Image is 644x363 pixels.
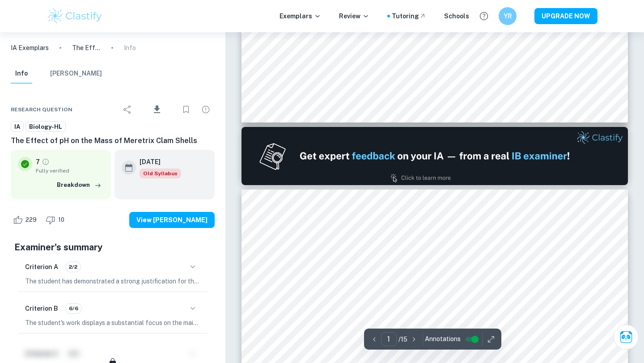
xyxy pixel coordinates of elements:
p: Exemplars [280,11,321,21]
div: Like [11,213,42,227]
button: [PERSON_NAME] [50,64,102,84]
button: YR [499,7,517,25]
div: Share [119,101,136,118]
button: Breakdown [55,178,104,192]
p: 7 [36,157,40,167]
h6: Criterion B [25,304,58,313]
a: IA [11,121,24,132]
span: 10 [53,215,69,224]
h5: Examiner's summary [14,241,211,254]
a: Tutoring [392,11,426,21]
span: 229 [21,215,42,224]
span: Old Syllabus [140,169,181,178]
a: Schools [444,11,469,21]
span: Research question [11,106,72,114]
button: Help and Feedback [476,8,491,24]
div: Dislike [43,213,69,227]
span: Fully verified [36,167,104,175]
p: The student has demonstrated a strong justification for their topic choice and research question,... [25,276,200,286]
button: UPGRADE NOW [534,8,597,24]
a: Grade fully verified [42,158,50,166]
span: 2/2 [66,263,80,271]
button: Info [11,64,32,84]
p: / 15 [398,334,407,344]
a: Biology-HL [25,121,66,132]
div: Starting from the May 2025 session, the Biology IA requirements have changed. It's OK to refer to... [140,169,181,178]
div: Download [138,98,175,121]
h6: The Effect of pH on the Mass of Meretrix Clam Shells [11,135,215,146]
p: The Effect of pH on the Mass of Meretrix Clam Shells [72,43,101,53]
div: Bookmark [177,101,195,118]
button: Ask Clai [614,325,639,350]
span: 6/6 [66,304,81,312]
span: IA [11,122,23,131]
p: Review [339,11,369,21]
span: Biology-HL [26,122,65,131]
h6: Criterion A [25,262,58,272]
img: Clastify logo [47,7,103,25]
h6: YR [503,11,513,21]
div: Report issue [197,101,215,118]
h6: [DATE] [140,157,174,167]
a: IA Exemplars [11,43,49,53]
button: View [PERSON_NAME] [129,212,215,228]
p: Info [124,43,136,53]
p: The student's work displays a substantial focus on the main topic of the research by indicating t... [25,318,200,328]
span: Annotations [425,334,461,344]
img: Ad [241,127,628,185]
